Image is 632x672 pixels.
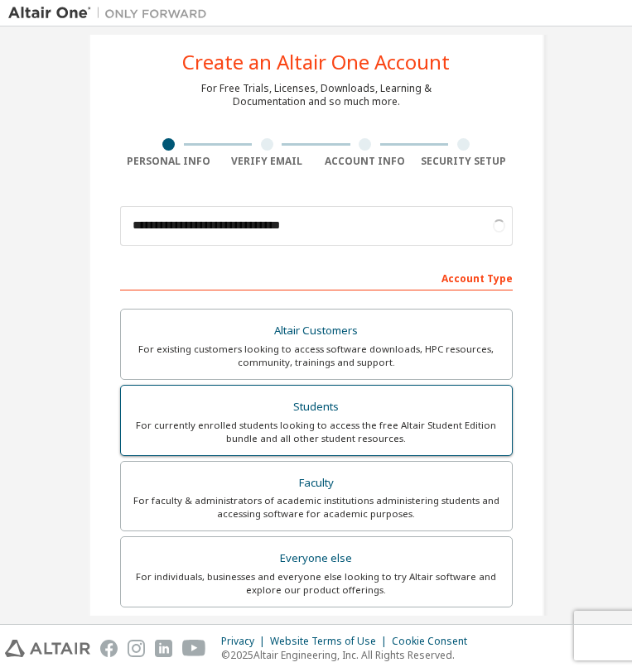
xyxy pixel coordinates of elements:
img: facebook.svg [100,640,118,657]
p: © 2025 Altair Engineering, Inc. All Rights Reserved. [221,648,477,662]
div: Cookie Consent [392,635,477,648]
div: For existing customers looking to access software downloads, HPC resources, community, trainings ... [131,343,502,369]
img: instagram.svg [128,640,145,657]
div: Altair Customers [131,319,502,343]
img: altair_logo.svg [5,640,90,657]
div: Privacy [221,635,270,648]
div: Security Setup [414,155,513,168]
div: Create an Altair One Account [182,52,450,72]
div: For currently enrolled students looking to access the free Altair Student Edition bundle and all ... [131,419,502,445]
div: Everyone else [131,547,502,570]
div: Personal Info [120,155,219,168]
div: Verify Email [218,155,316,168]
div: Faculty [131,472,502,495]
div: For individuals, businesses and everyone else looking to try Altair software and explore our prod... [131,570,502,597]
img: Altair One [8,5,215,22]
div: Account Info [316,155,415,168]
img: linkedin.svg [155,640,172,657]
div: For Free Trials, Licenses, Downloads, Learning & Documentation and so much more. [201,82,432,108]
img: youtube.svg [182,640,206,657]
div: For faculty & administrators of academic institutions administering students and accessing softwa... [131,494,502,521]
div: Website Terms of Use [270,635,392,648]
div: Students [131,396,502,419]
div: Account Type [120,264,513,290]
